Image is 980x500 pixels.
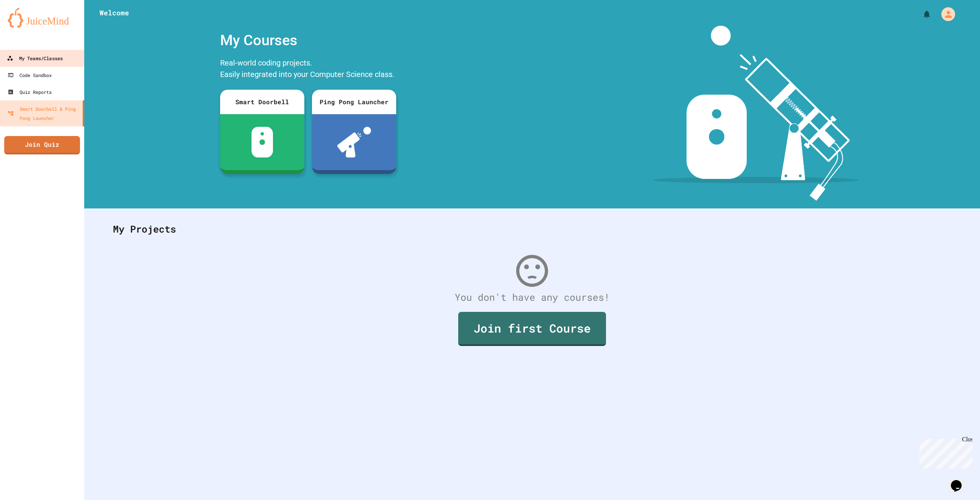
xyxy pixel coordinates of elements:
iframe: chat widget [948,469,972,492]
img: sdb-white.svg [252,127,273,157]
iframe: chat widget [916,436,972,469]
img: ppl-with-ball.png [337,127,371,157]
div: My Notifications [908,8,933,21]
a: Join Quiz [4,136,80,154]
img: logo-orange.svg [8,8,77,28]
div: Smart Doorbell [220,90,304,114]
div: My Courses [216,26,400,55]
div: Quiz Reports [8,87,52,97]
div: Smart Doorbell & Ping Pong Launcher [8,104,80,123]
div: Chat with us now!Close [3,3,53,49]
div: You don't have any courses! [105,290,959,305]
img: banner-image-my-projects.png [653,26,859,201]
div: Ping Pong Launcher [312,90,396,114]
div: My Teams/Classes [7,54,63,63]
div: Real-world coding projects. Easily integrated into your Computer Science class. [216,55,400,84]
div: My Account [933,5,957,23]
a: Join first Course [458,312,606,346]
div: My Projects [105,214,959,244]
div: Code Sandbox [8,70,52,80]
